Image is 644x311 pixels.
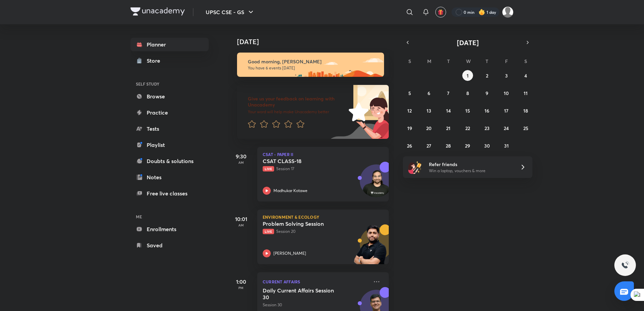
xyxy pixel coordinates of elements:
button: October 25, 2025 [520,123,531,133]
abbr: October 5, 2025 [408,90,411,96]
img: Company Logo [130,7,185,15]
a: Saved [130,239,209,252]
h6: Good morning, [PERSON_NAME] [248,59,378,65]
a: Planner [130,38,209,51]
abbr: October 21, 2025 [446,125,450,131]
img: Avatar [360,168,392,200]
img: streak [478,9,485,15]
h4: [DATE] [237,38,396,46]
button: October 22, 2025 [462,123,473,133]
a: Playlist [130,138,209,152]
span: Live [263,166,274,172]
span: [DATE] [457,38,479,47]
button: October 13, 2025 [423,105,434,116]
h5: Daily Current Affairs Session 30 [263,287,347,301]
button: October 5, 2025 [404,88,415,98]
abbr: October 7, 2025 [447,90,449,96]
p: Current Affairs [263,278,369,286]
p: You have 6 events [DATE] [248,65,378,71]
p: Session 17 [263,166,369,172]
button: October 7, 2025 [443,88,454,98]
img: referral [408,160,422,174]
p: AM [228,223,255,227]
button: October 8, 2025 [462,88,473,98]
a: Browse [130,90,209,103]
img: Ayushi Singh [502,6,514,18]
h6: Give us your feedback on learning with Unacademy [248,96,346,108]
a: Enrollments [130,222,209,236]
h6: ME [130,211,209,222]
abbr: Tuesday [447,58,450,64]
button: October 14, 2025 [443,105,454,116]
a: Practice [130,106,209,119]
button: avatar [435,7,446,18]
abbr: October 16, 2025 [485,107,489,114]
a: Free live classes [130,187,209,200]
button: October 2, 2025 [481,70,492,81]
p: AM [228,160,255,164]
button: October 12, 2025 [404,105,415,116]
abbr: October 20, 2025 [426,125,432,131]
abbr: October 6, 2025 [428,90,430,96]
button: October 19, 2025 [404,123,415,133]
h5: 10:01 [228,215,255,223]
abbr: October 8, 2025 [466,90,469,96]
button: October 26, 2025 [404,140,415,151]
abbr: October 26, 2025 [407,143,412,149]
button: October 3, 2025 [501,70,512,81]
a: Company Logo [130,7,185,17]
abbr: October 4, 2025 [524,72,527,79]
h5: CSAT CLASS-18 [263,158,347,164]
abbr: Friday [505,58,508,64]
p: PM [228,286,255,290]
abbr: October 12, 2025 [407,107,412,114]
button: October 11, 2025 [520,88,531,98]
button: [DATE] [412,38,523,47]
img: feedback_image [326,85,389,139]
abbr: October 19, 2025 [407,125,412,131]
button: October 6, 2025 [423,88,434,98]
abbr: October 27, 2025 [427,143,431,149]
img: unacademy [352,224,389,271]
abbr: October 22, 2025 [465,125,470,131]
button: October 17, 2025 [501,105,512,116]
div: Store [147,57,164,65]
abbr: October 14, 2025 [446,107,451,114]
button: October 9, 2025 [481,88,492,98]
h5: 9:30 [228,152,255,160]
h6: SELF STUDY [130,78,209,90]
button: October 30, 2025 [481,140,492,151]
button: October 1, 2025 [462,70,473,81]
button: October 31, 2025 [501,140,512,151]
p: Madhukar Kotawe [273,188,308,194]
abbr: October 2, 2025 [486,72,488,79]
button: October 15, 2025 [462,105,473,116]
button: October 28, 2025 [443,140,454,151]
abbr: October 18, 2025 [523,107,528,114]
button: October 10, 2025 [501,88,512,98]
h5: Problem Solving Session [263,220,347,227]
img: avatar [438,9,444,15]
abbr: October 13, 2025 [427,107,431,114]
abbr: October 31, 2025 [504,143,509,149]
abbr: Sunday [408,58,411,64]
a: Store [130,54,209,67]
abbr: October 10, 2025 [504,90,509,96]
abbr: October 24, 2025 [504,125,509,131]
p: CSAT - Paper II [263,152,383,156]
abbr: October 11, 2025 [524,90,528,96]
p: Session 30 [263,302,369,308]
button: UPSC CSE - GS [202,5,259,19]
a: Doubts & solutions [130,154,209,168]
img: ttu [621,261,629,269]
abbr: October 17, 2025 [504,107,508,114]
button: October 20, 2025 [423,123,434,133]
abbr: October 29, 2025 [465,143,470,149]
button: October 18, 2025 [520,105,531,116]
abbr: Thursday [486,58,488,64]
abbr: Wednesday [466,58,471,64]
abbr: Saturday [524,58,527,64]
abbr: October 1, 2025 [467,72,469,79]
button: October 4, 2025 [520,70,531,81]
abbr: October 23, 2025 [485,125,490,131]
